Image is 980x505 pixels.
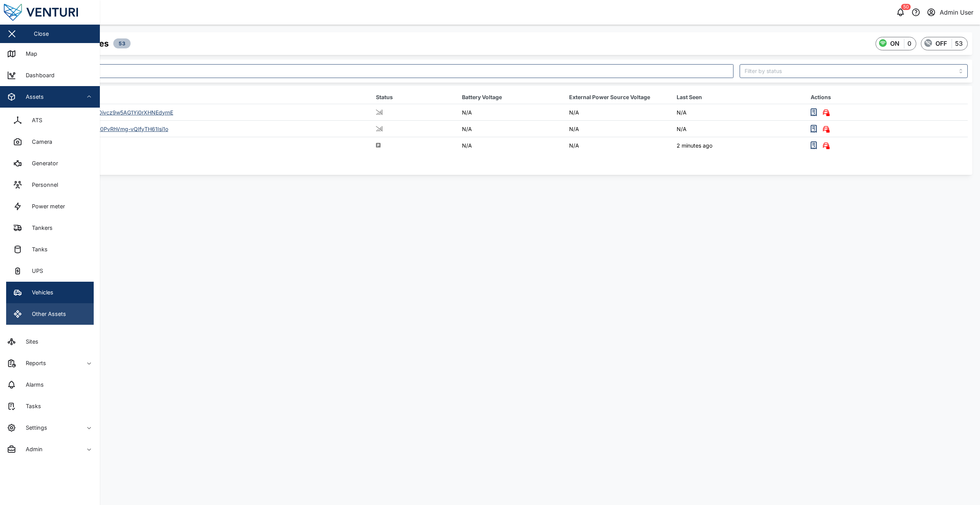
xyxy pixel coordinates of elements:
div: Settings [20,424,47,432]
div: Alarms [20,380,44,389]
a: ATS [6,110,94,131]
div: Personnel [26,181,58,189]
div: 53 [955,39,963,48]
div: 50 [901,4,911,10]
a: Vehicles [6,282,94,303]
div: N/A [462,141,561,150]
th: Last Seen [673,90,807,104]
td: N/A [673,121,807,137]
div: Tasks [20,402,41,410]
div: Assets [20,93,44,101]
img: Main Logo [4,4,104,21]
th: Actions [807,90,968,104]
div: N/A [462,125,561,133]
div: ATS [26,116,42,125]
div: Close [34,30,49,38]
div: N/A [569,141,669,150]
div: Reports [20,359,46,367]
a: Camera [6,131,94,153]
div: Map [20,50,37,58]
button: Admin User [926,7,974,18]
div: Generator [26,159,58,168]
span: 53 [119,39,125,48]
div: ON [890,39,900,48]
div: N/A [462,108,561,117]
div: Admin [20,445,43,454]
th: External Power Source Voltage [565,90,672,104]
a: Tanks [6,239,94,260]
div: Tanks [26,245,48,254]
div: N/A [569,108,669,117]
a: Personnel [6,174,94,196]
th: Status [372,90,458,104]
a: plEjez3eXzwuqiL1TNgu0PvRhVmg-vQIfyTH61Isi1o [41,126,168,132]
div: Power meter [26,202,65,211]
div: OFF [935,39,947,48]
td: 2 minutes ago [673,137,807,154]
a: Tankers [6,217,94,239]
input: Filter by status [740,64,968,78]
div: Admin User [940,8,973,17]
a: UPS [6,260,94,282]
a: 68iLzVaEJalETYP6eA_Oivcz9w5AG1Yi0rXHNEdyrnE [41,109,173,116]
div: UPS [26,267,43,275]
div: Tankers [26,224,53,232]
div: Sites [20,337,38,346]
a: Other Assets [6,303,94,325]
input: Search asset here... [37,64,733,78]
div: Dashboard [20,71,55,80]
td: N/A [673,104,807,121]
div: Other Assets [26,310,66,318]
div: N/A [569,125,669,133]
div: Camera [26,138,52,146]
div: 0 [907,39,911,48]
a: Power meter [6,196,94,217]
th: Battery Voltage [458,90,565,104]
div: Vehicles [26,288,53,297]
th: Asset Name [37,90,372,104]
a: Generator [6,153,94,174]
